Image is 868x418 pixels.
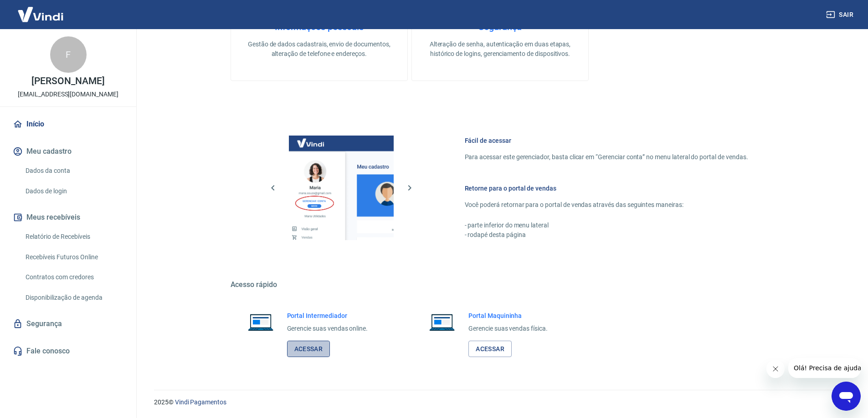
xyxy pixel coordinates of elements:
p: Gestão de dados cadastrais, envio de documentos, alteração de telefone e endereços. [246,40,393,59]
img: Imagem da dashboard mostrando o botão de gerenciar conta na sidebar no lado esquerdo [289,136,394,240]
a: Segurança [11,314,125,334]
a: Dados de login [22,182,125,201]
p: [EMAIL_ADDRESS][DOMAIN_NAME] [18,90,118,99]
p: Gerencie suas vendas física. [468,324,548,333]
p: - parte inferior do menu lateral [465,221,748,230]
a: Vindi Pagamentos [175,398,226,406]
h6: Portal Intermediador [287,311,368,320]
a: Acessar [287,341,330,358]
p: Gerencie suas vendas online. [287,324,368,333]
p: Para acessar este gerenciador, basta clicar em “Gerenciar conta” no menu lateral do portal de ven... [465,152,748,162]
h6: Portal Maquininha [468,311,548,320]
p: Você poderá retornar para o portal de vendas através das seguintes maneiras: [465,200,748,210]
a: Início [11,114,125,134]
img: Imagem de um notebook aberto [423,311,461,333]
p: 2025 © [154,398,846,407]
iframe: Botão para abrir a janela de mensagens [832,382,861,411]
a: Contratos com credores [22,268,125,287]
h6: Fácil de acessar [465,136,748,145]
img: Vindi [11,0,70,28]
img: Imagem de um notebook aberto [241,311,280,333]
p: Alteração de senha, autenticação em duas etapas, histórico de logins, gerenciamento de dispositivos. [426,40,574,59]
a: Relatório de Recebíveis [22,227,125,246]
a: Disponibilização de agenda [22,288,125,307]
button: Sair [824,6,857,23]
a: Fale conosco [11,341,125,361]
div: F [50,36,87,73]
a: Recebíveis Futuros Online [22,248,125,267]
iframe: Fechar mensagem [766,360,785,378]
button: Meus recebíveis [11,207,125,227]
p: [PERSON_NAME] [31,76,104,86]
a: Acessar [468,341,512,358]
iframe: Mensagem da empresa [788,358,861,378]
a: Dados da conta [22,161,125,180]
span: Olá! Precisa de ajuda? [5,6,77,14]
p: - rodapé desta página [465,230,748,240]
h6: Retorne para o portal de vendas [465,184,748,193]
button: Meu cadastro [11,141,125,161]
h5: Acesso rápido [231,280,770,289]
